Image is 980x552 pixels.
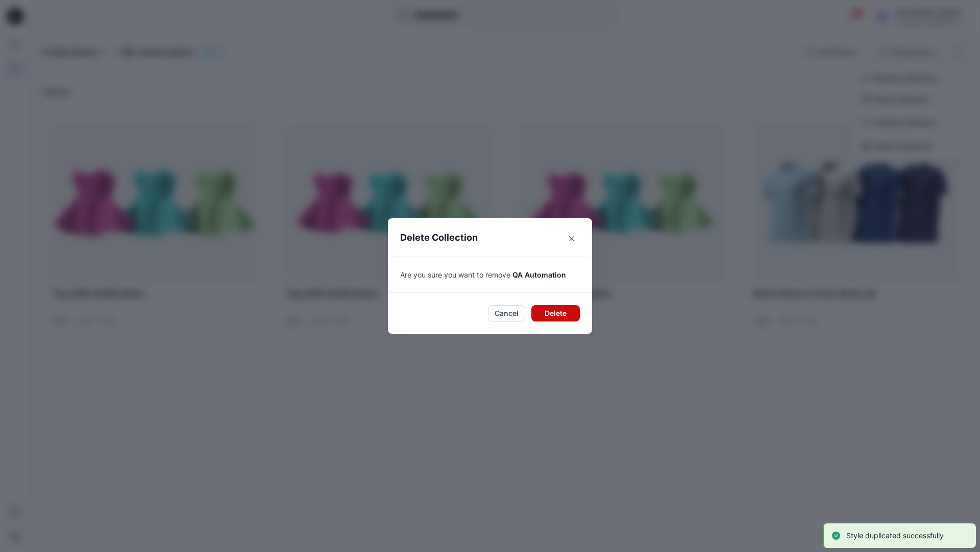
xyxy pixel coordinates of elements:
button: Close [563,231,580,247]
div: Notifications-bottom-right [819,519,980,552]
header: Delete Collection [388,218,592,257]
p: Are you sure you want to remove [400,269,580,280]
button: Delete [531,305,580,321]
button: Cancel [488,305,525,321]
p: Style duplicated successfully [846,530,944,542]
span: QA Automation [512,270,566,279]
